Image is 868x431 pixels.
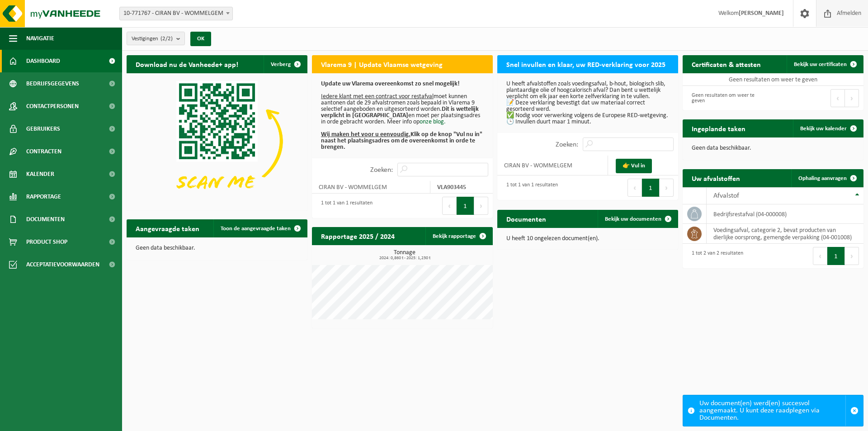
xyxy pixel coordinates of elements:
[502,178,558,198] div: 1 tot 1 van 1 resultaten
[798,175,847,181] span: Ophaling aanvragen
[845,89,859,107] button: Next
[713,192,739,199] span: Afvalstof
[506,236,669,242] p: U heeft 10 ongelezen document(en).
[26,185,61,208] span: Rapportage
[791,169,863,187] a: Ophaling aanvragen
[26,95,79,118] span: Contactpersonen
[370,166,393,174] label: Zoeken:
[26,163,54,185] span: Kalender
[321,93,434,100] u: Iedere klant met een contract voor restafval
[605,216,661,222] span: Bekijk uw documenten
[321,81,484,151] p: moet kunnen aantonen dat de 29 afvalstromen zoals bepaald in Vlarema 9 selectief aangeboden en ui...
[687,246,743,266] div: 1 tot 2 van 2 resultaten
[683,119,755,137] h2: Ingeplande taken
[497,55,675,73] h2: Snel invullen en klaar, uw RED-verklaring voor 2025
[316,256,493,260] span: 2024: 0,860 t - 2025: 1,230 t
[437,184,466,191] strong: VLA903445
[127,32,185,45] button: Vestigingen(2/2)
[312,227,404,245] h2: Rapportage 2025 / 2024
[321,131,410,138] u: Wij maken het voor u eenvoudig.
[26,118,60,140] span: Gebruikers
[442,197,457,215] button: Previous
[425,227,492,245] a: Bekijk rapportage
[457,197,474,215] button: 1
[26,140,61,163] span: Contracten
[707,224,863,244] td: voedingsafval, categorie 2, bevat producten van dierlijke oorsprong, gemengde verpakking (04-001008)
[642,179,660,197] button: 1
[787,55,863,73] a: Bekijk uw certificaten
[321,131,482,151] b: Klik op de knop "Vul nu in" naast het plaatsingsadres om de overeenkomst in orde te brengen.
[627,179,642,197] button: Previous
[119,7,233,20] span: 10-771767 - CIRAN BV - WOMMELGEM
[813,247,827,265] button: Previous
[794,62,847,67] span: Bekijk uw certificaten
[739,10,784,17] strong: [PERSON_NAME]
[160,36,173,42] count: (2/2)
[26,72,79,95] span: Bedrijfsgegevens
[687,88,769,108] div: Geen resultaten om weer te geven
[26,253,99,276] span: Acceptatievoorwaarden
[598,210,677,228] a: Bekijk uw documenten
[699,395,845,426] div: Uw document(en) werd(en) succesvol aangemaakt. U kunt deze raadplegen via Documenten.
[497,156,608,175] td: CIRAN BV - WOMMELGEM
[136,245,298,251] p: Geen data beschikbaar.
[316,250,493,260] h3: Tonnage
[556,141,578,148] label: Zoeken:
[800,126,847,132] span: Bekijk uw kalender
[321,106,479,119] b: Dit is wettelijk verplicht in [GEOGRAPHIC_DATA]
[120,7,232,20] span: 10-771767 - CIRAN BV - WOMMELGEM
[132,32,173,46] span: Vestigingen
[660,179,674,197] button: Next
[707,204,863,224] td: bedrijfsrestafval (04-000008)
[827,247,845,265] button: 1
[420,118,446,125] a: onze blog.
[793,119,863,137] a: Bekijk uw kalender
[845,247,859,265] button: Next
[830,89,845,107] button: Previous
[127,73,307,209] img: Download de VHEPlus App
[312,55,452,73] h2: Vlarema 9 | Update Vlaamse wetgeving
[26,50,60,72] span: Dashboard
[213,219,307,237] a: Toon de aangevraagde taken
[26,27,54,50] span: Navigatie
[683,55,770,73] h2: Certificaten & attesten
[474,197,488,215] button: Next
[692,145,854,152] p: Geen data beschikbaar.
[127,219,208,237] h2: Aangevraagde taken
[127,55,247,73] h2: Download nu de Vanheede+ app!
[264,55,307,73] button: Verberg
[26,208,65,231] span: Documenten
[316,196,373,216] div: 1 tot 1 van 1 resultaten
[506,81,669,125] p: U heeft afvalstoffen zoals voedingsafval, b-hout, biologisch slib, plantaardige olie of hoogcalor...
[497,210,555,227] h2: Documenten
[616,159,652,173] a: 👉 Vul in
[26,231,67,253] span: Product Shop
[321,81,460,87] b: Update uw Vlarema overeenkomst zo snel mogelijk!
[683,73,863,86] td: Geen resultaten om weer te geven
[312,181,430,194] td: CIRAN BV - WOMMELGEM
[271,62,291,67] span: Verberg
[221,226,291,232] span: Toon de aangevraagde taken
[683,169,749,187] h2: Uw afvalstoffen
[190,32,211,46] button: OK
